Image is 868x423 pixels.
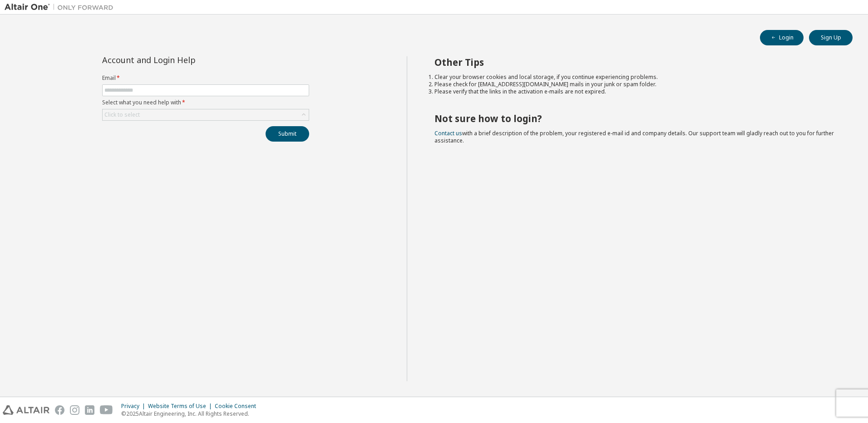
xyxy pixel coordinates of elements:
img: altair_logo.svg [3,405,49,415]
span: with a brief description of the problem, your registered e-mail id and company details. Our suppo... [434,129,834,144]
img: instagram.svg [70,405,79,415]
a: Contact us [434,129,462,137]
button: Login [760,30,804,45]
div: Click to select [104,111,140,118]
p: © 2025 Altair Engineering, Inc. All Rights Reserved. [121,410,261,418]
label: Email [102,74,309,82]
li: Please check for [EMAIL_ADDRESS][DOMAIN_NAME] mails in your junk or spam folder. [434,81,837,88]
img: youtube.svg [100,405,113,415]
li: Clear your browser cookies and local storage, if you continue experiencing problems. [434,74,837,81]
div: Website Terms of Use [148,403,215,410]
img: Altair One [5,3,118,12]
img: facebook.svg [55,405,64,415]
button: Submit [266,126,309,142]
label: Select what you need help with [102,99,309,106]
div: Click to select [103,109,309,120]
div: Account and Login Help [102,56,268,64]
h2: Not sure how to login? [434,113,837,124]
button: Sign Up [809,30,853,45]
img: linkedin.svg [85,405,94,415]
h2: Other Tips [434,56,837,68]
li: Please verify that the links in the activation e-mails are not expired. [434,88,837,95]
div: Privacy [121,403,148,410]
div: Cookie Consent [215,403,261,410]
